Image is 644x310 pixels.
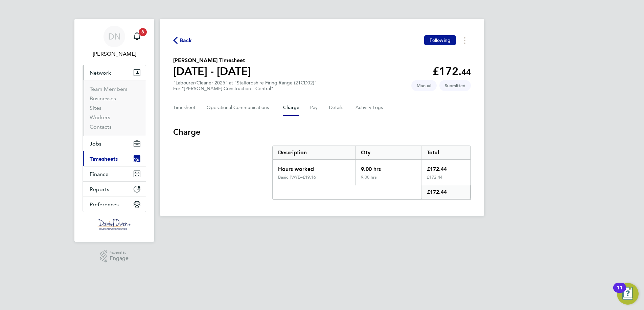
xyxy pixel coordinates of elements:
[90,201,119,208] span: Preferences
[173,64,251,78] h1: [DATE] - [DATE]
[173,86,317,92] div: For "[PERSON_NAME] Construction - Central"
[421,175,470,185] div: £172.44
[355,175,421,185] div: 9.00 hrs
[74,19,154,242] nav: Main navigation
[173,80,317,92] div: "Labourer/Cleaner 2025" at "Staffordshire Firing Range (21CD02)"
[430,37,451,43] span: Following
[83,80,146,136] div: Network
[97,219,131,230] img: danielowen-logo-retina.png
[439,80,471,91] span: This timesheet is Submitted.
[83,166,146,181] button: Finance
[355,160,421,175] div: 9.00 hrs
[100,250,129,263] a: Powered byEngage
[108,32,121,41] span: DN
[300,174,303,180] span: –
[90,186,109,192] span: Reports
[83,197,146,212] button: Preferences
[355,146,421,159] div: Qty
[90,171,109,177] span: Finance
[421,160,470,175] div: £172.44
[329,100,345,116] button: Details
[461,67,471,77] span: 44
[173,56,251,64] h2: [PERSON_NAME] Timesheet
[90,140,101,147] span: Jobs
[83,219,146,230] a: Go to home page
[83,26,146,58] a: DN[PERSON_NAME]
[424,35,456,45] button: Following
[90,95,116,102] a: Businesses
[110,250,129,256] span: Powered by
[459,35,471,46] button: Timesheets Menu
[90,124,112,130] a: Contacts
[617,288,623,296] div: 11
[83,50,146,58] span: Danielle Nail
[173,36,192,45] button: Back
[207,100,272,116] button: Operational Communications
[273,146,355,159] div: Description
[433,65,471,78] app-decimal: £172.
[90,105,101,111] a: Sites
[83,65,146,80] button: Network
[411,80,437,91] span: This timesheet was manually created.
[273,160,355,175] div: Hours worked
[173,100,196,116] button: Timesheet
[83,151,146,166] button: Timesheets
[173,127,471,137] h3: Charge
[130,26,144,47] a: 3
[83,182,146,197] button: Reports
[278,175,303,180] div: Basic PAYE
[272,146,471,200] div: Charge
[173,127,471,200] section: Charge
[283,100,299,116] button: Charge
[180,36,192,45] span: Back
[310,100,318,116] button: Pay
[83,136,146,151] button: Jobs
[90,86,128,92] a: Team Members
[303,175,350,180] div: £19.16
[355,100,384,116] button: Activity Logs
[90,114,110,121] a: Workers
[90,70,111,76] span: Network
[421,146,470,159] div: Total
[421,185,470,199] div: £172.44
[617,283,639,305] button: Open Resource Center, 11 new notifications
[110,256,129,261] span: Engage
[90,156,118,162] span: Timesheets
[139,28,147,36] span: 3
